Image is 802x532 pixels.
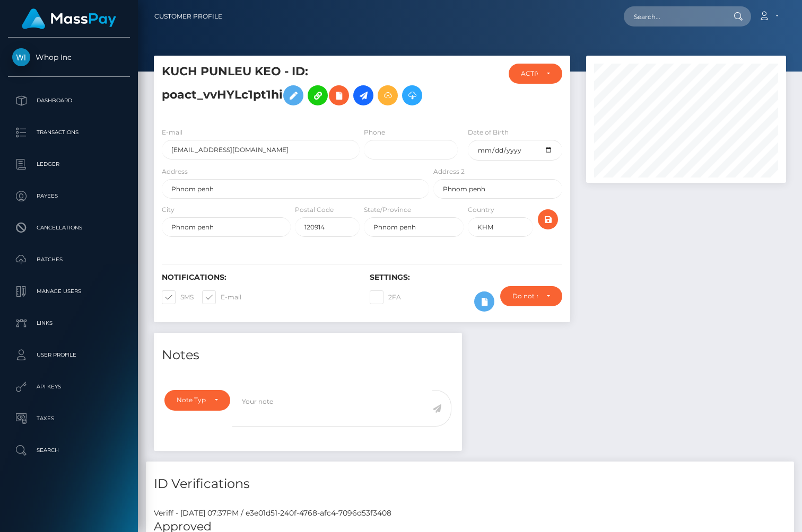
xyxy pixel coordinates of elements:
[12,442,126,458] p: Search
[177,396,206,404] div: Note Type
[8,374,130,400] a: API Keys
[8,215,130,241] a: Cancellations
[162,64,423,111] h5: KUCH PUNLEU KEO - ID: poact_vvHYLc1pt1hi
[8,151,130,178] a: Ledger
[12,188,126,204] p: Payees
[164,390,230,410] button: Note Type
[295,205,334,215] label: Postal Code
[468,128,509,137] label: Date of Birth
[8,246,130,273] a: Batches
[12,347,126,363] p: User Profile
[12,252,126,268] p: Batches
[12,156,126,172] p: Ledger
[22,8,116,29] img: MassPay Logo
[202,290,241,304] label: E-mail
[8,437,130,464] a: Search
[12,315,126,331] p: Links
[12,411,126,427] p: Taxes
[162,205,175,215] label: City
[468,205,494,215] label: Country
[512,292,538,300] div: Do not require
[8,52,130,62] span: Whop Inc
[146,508,794,519] div: Veriff - [DATE] 07:37PM / e3e01d51-240f-4768-afc4-7096d53f3408
[12,379,126,395] p: API Keys
[12,48,30,66] img: Whop Inc
[162,128,182,137] label: E-mail
[364,205,411,215] label: State/Province
[162,273,354,282] h6: Notifications:
[370,273,562,282] h6: Settings:
[353,85,373,105] a: Initiate Payout
[8,405,130,432] a: Taxes
[162,346,454,365] h4: Notes
[370,290,401,304] label: 2FA
[12,125,126,140] p: Transactions
[8,119,130,146] a: Transactions
[521,69,538,78] div: ACTIVE
[364,128,385,137] label: Phone
[12,220,126,236] p: Cancellations
[8,278,130,305] a: Manage Users
[500,286,562,306] button: Do not require
[162,167,188,176] label: Address
[8,310,130,336] a: Links
[154,5,222,28] a: Customer Profile
[433,167,465,176] label: Address 2
[12,93,126,109] p: Dashboard
[624,6,723,26] input: Search...
[162,290,194,304] label: SMS
[509,64,562,84] button: ACTIVE
[8,87,130,114] a: Dashboard
[154,475,786,493] h4: ID Verifications
[12,283,126,299] p: Manage Users
[8,183,130,209] a: Payees
[8,342,130,368] a: User Profile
